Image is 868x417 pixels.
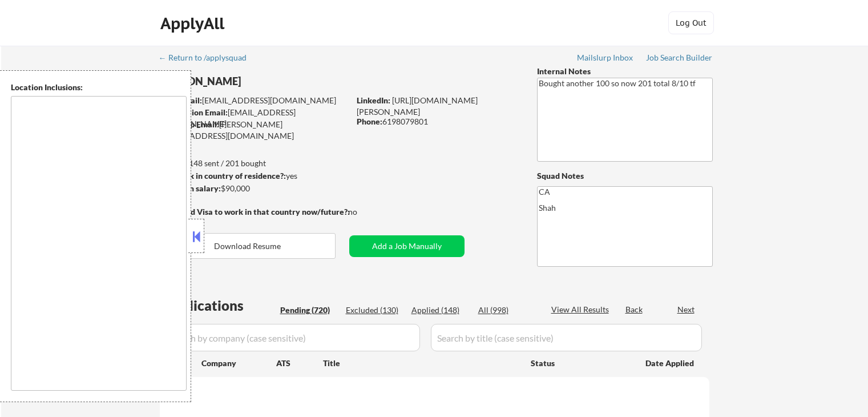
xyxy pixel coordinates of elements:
[411,304,469,316] div: Applied (148)
[357,95,390,105] strong: LinkedIn:
[348,206,381,218] div: no
[276,358,323,369] div: ATS
[677,304,696,315] div: Next
[159,171,286,181] strong: Can work in country of residence?:
[357,117,382,126] strong: Phone:
[160,14,228,33] div: ApplyAll
[346,304,403,316] div: Excluded (130)
[577,53,634,65] a: Mailslurp Inbox
[160,207,350,216] strong: Will need Visa to work in that country now/future?:
[160,95,349,106] div: [EMAIL_ADDRESS][DOMAIN_NAME]
[159,170,346,182] div: yes
[668,11,714,34] button: Log Out
[625,304,644,315] div: Back
[357,116,518,127] div: 6198079801
[357,95,478,117] a: [URL][DOMAIN_NAME][PERSON_NAME]
[201,358,276,369] div: Company
[159,54,257,62] div: ← Return to /applysquad
[159,158,349,169] div: 148 sent / 201 bought
[11,82,187,93] div: Location Inclusions:
[323,358,520,369] div: Title
[160,107,349,129] div: [EMAIL_ADDRESS][DOMAIN_NAME]
[159,53,257,65] a: ← Return to /applysquad
[160,74,394,89] div: [PERSON_NAME]
[280,304,337,316] div: Pending (720)
[577,54,634,62] div: Mailslurp Inbox
[551,304,612,315] div: View All Results
[163,324,420,351] input: Search by company (case sensitive)
[349,235,465,257] button: Add a Job Manually
[531,352,629,373] div: Status
[537,66,713,77] div: Internal Notes
[160,233,336,259] button: Download Resume
[646,54,713,62] div: Job Search Builder
[159,183,349,194] div: $90,000
[537,170,713,182] div: Squad Notes
[160,119,349,141] div: [PERSON_NAME][EMAIL_ADDRESS][DOMAIN_NAME]
[645,358,696,369] div: Date Applied
[478,304,535,316] div: All (998)
[431,324,702,351] input: Search by title (case sensitive)
[163,299,276,312] div: Applications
